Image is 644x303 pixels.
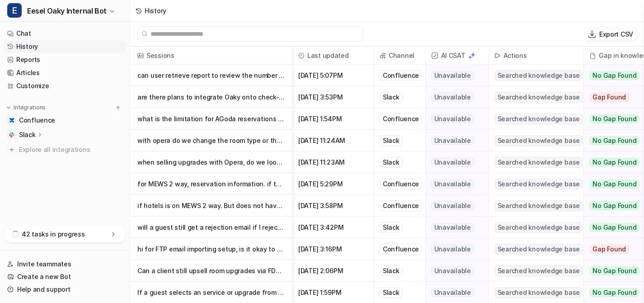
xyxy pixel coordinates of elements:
[137,86,285,108] p: are there plans to integrate Oaky onto check-in kiosks?
[296,151,370,173] span: [DATE] 11:23AM
[380,287,403,298] div: Slack
[589,223,639,232] span: No Gap Found
[589,71,639,80] span: No Gap Found
[589,136,639,145] span: No Gap Found
[4,80,126,92] a: Customize
[431,201,474,210] span: Unavailable
[4,40,126,53] a: History
[494,70,583,81] span: Searched knowledge base
[431,245,474,254] span: Unavailable
[589,93,629,102] span: Gap Found
[296,47,370,65] span: Last updated
[137,108,285,130] p: what is the limitation for AGoda reservations for 2 way?
[14,104,46,111] p: Integrations
[4,103,48,112] button: Integrations
[137,173,285,195] p: for MEWS 2 way, reservation information. if the reservation information such as
[378,47,422,65] span: Channel
[296,260,370,282] span: [DATE] 2:06PM
[431,93,474,102] span: Unavailable
[19,142,122,157] span: Explore all integrations
[429,47,485,65] span: AI CSAT
[589,114,639,123] span: No Gap Found
[494,157,583,168] span: Searched knowledge base
[494,222,583,233] span: Searched knowledge base
[380,179,422,189] div: Confluence
[4,270,126,283] a: Create a new Bot
[19,130,36,139] p: Slack
[431,180,474,189] span: Unavailable
[4,66,126,79] a: Articles
[9,118,14,123] img: Confluence
[589,180,639,189] span: No Gap Found
[296,195,370,217] span: [DATE] 3:58PM
[22,230,85,239] p: 42 tasks in progress
[494,265,583,276] span: Searched knowledge base
[134,47,289,65] span: Sessions
[494,244,583,255] span: Searched knowledge base
[380,265,403,276] div: Slack
[296,65,370,86] span: [DATE] 5:07PM
[4,27,126,40] a: Chat
[585,28,637,41] button: Export CSV
[494,92,583,103] span: Searched knowledge base
[589,201,639,210] span: No Gap Found
[137,130,285,151] p: with opera do we change the room type or the room type to charge when selling up
[296,86,370,108] span: [DATE] 3:53PM
[599,29,633,39] p: Export CSV
[494,287,583,298] span: Searched knowledge base
[494,200,583,211] span: Searched knowledge base
[503,47,527,65] h2: Actions
[431,288,474,297] span: Unavailable
[9,132,14,137] img: Slack
[137,238,285,260] p: hi for FTP email importing setup, is it okay to use date format of [DATE] inst
[380,135,403,146] div: Slack
[296,130,370,151] span: [DATE] 11:24AM
[296,108,370,130] span: [DATE] 1:54PM
[380,114,422,124] div: Confluence
[27,5,107,17] span: Eesel Oaky Internal Bot
[380,200,422,211] div: Confluence
[431,71,474,80] span: Unavailable
[431,136,474,145] span: Unavailable
[5,104,12,111] img: expand menu
[4,53,126,66] a: Reports
[4,283,126,296] a: Help and support
[115,104,121,111] img: menu_add.svg
[7,3,22,18] span: E
[589,288,639,297] span: No Gap Found
[494,179,583,189] span: Searched knowledge base
[137,65,285,86] p: can user retrieve report to review the number of view for each service?
[7,145,16,154] img: explore all integrations
[380,92,403,103] div: Slack
[296,238,370,260] span: [DATE] 3:16PM
[431,158,474,167] span: Unavailable
[494,114,583,124] span: Searched knowledge base
[589,266,639,275] span: No Gap Found
[380,70,422,81] div: Confluence
[145,6,166,15] div: History
[589,158,639,167] span: No Gap Found
[4,114,126,127] a: ConfluenceConfluence
[4,258,126,270] a: Invite teammates
[296,173,370,195] span: [DATE] 5:29PM
[380,222,403,233] div: Slack
[4,143,126,156] a: Explore all integrations
[296,217,370,238] span: [DATE] 3:42PM
[137,151,285,173] p: when selling upgrades with Opera, do we look at the rooms available in the hotel
[431,266,474,275] span: Unavailable
[19,116,55,125] span: Confluence
[137,195,285,217] p: if hotels is on MEWS 2 way. But does not have dynamic pricing enabled, rates are
[431,114,474,123] span: Unavailable
[137,217,285,238] p: will a guest still get a rejection email if I reject a pending deal from a stay
[137,260,285,282] p: Can a client still upsell room upgrades via FDU after the guest has already che
[380,244,422,255] div: Confluence
[431,223,474,232] span: Unavailable
[589,245,629,254] span: Gap Found
[380,157,403,168] div: Slack
[494,135,583,146] span: Searched knowledge base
